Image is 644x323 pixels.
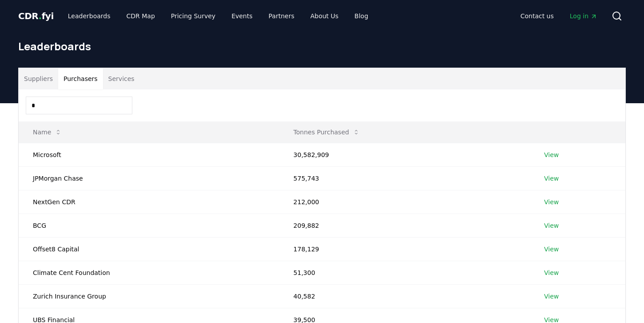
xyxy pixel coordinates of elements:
a: View [544,268,559,277]
a: Contact us [513,8,561,24]
td: BCG [19,214,279,237]
a: View [544,292,559,301]
a: CDR.fyi [18,10,54,22]
td: 51,300 [279,261,530,284]
td: 30,582,909 [279,143,530,166]
a: View [544,245,559,254]
a: Blog [347,8,375,24]
a: Events [224,8,259,24]
a: Pricing Survey [164,8,223,24]
span: CDR fyi [18,11,54,21]
a: View [544,174,559,183]
a: Leaderboards [61,8,118,24]
nav: Main [513,8,604,24]
td: 178,129 [279,237,530,261]
button: Name [26,123,69,141]
span: Log in [570,12,597,20]
button: Suppliers [19,68,58,89]
nav: Main [61,8,375,24]
a: View [544,221,559,230]
td: 575,743 [279,166,530,190]
td: Microsoft [19,143,279,166]
a: Partners [262,8,302,24]
td: JPMorgan Chase [19,166,279,190]
td: Offset8 Capital [19,237,279,261]
td: Climate Cent Foundation [19,261,279,284]
td: Zurich Insurance Group [19,284,279,308]
a: About Us [303,8,346,24]
td: NextGen CDR [19,190,279,214]
td: 209,882 [279,214,530,237]
button: Tonnes Purchased [286,123,367,141]
h1: Leaderboards [18,39,626,53]
a: CDR Map [119,8,162,24]
span: . [39,11,42,21]
td: 212,000 [279,190,530,214]
button: Services [103,68,140,89]
a: View [544,150,559,159]
button: Purchasers [58,68,103,89]
td: 40,582 [279,284,530,308]
a: Log in [563,8,604,24]
a: View [544,198,559,206]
